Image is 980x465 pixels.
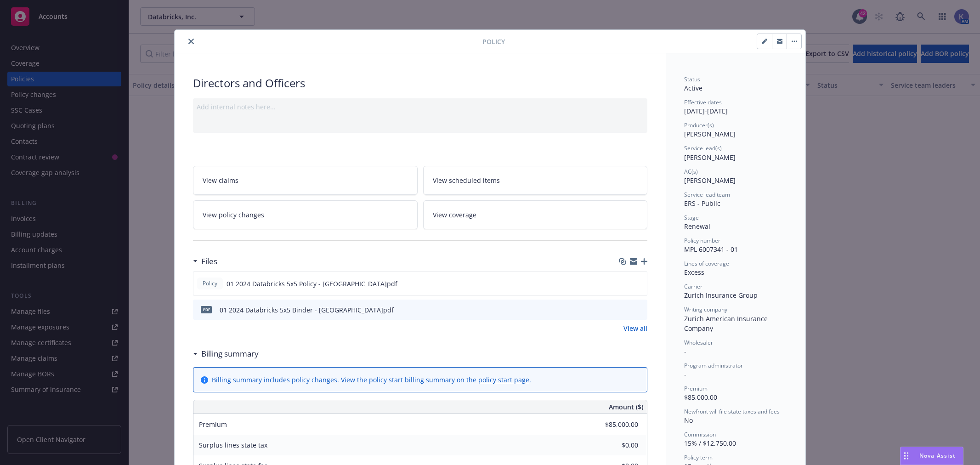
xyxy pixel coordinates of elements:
[193,200,418,229] a: View policy changes
[684,237,720,244] span: Policy number
[199,420,227,429] span: Premium
[684,306,727,313] span: Writing company
[433,176,500,185] span: View scheduled items
[684,245,738,254] span: MPL 6007341 - 01
[684,454,713,461] span: Policy term
[635,279,643,289] button: preview file
[684,214,699,221] span: Stage
[684,314,770,333] span: Zurich American Insurance Company
[684,339,713,346] span: Wholesaler
[684,431,716,438] span: Commission
[919,452,956,459] span: Nova Assist
[220,305,394,315] div: 01 2024 Databricks 5x5 Binder - [GEOGRAPHIC_DATA]pdf
[227,279,397,289] span: 01 2024 Databricks 5x5 Policy - [GEOGRAPHIC_DATA]pdf
[621,305,628,315] button: download file
[193,166,418,195] a: View claims
[478,375,529,384] a: policy start page
[203,210,264,220] span: View policy changes
[684,222,710,231] span: Renewal
[684,75,700,83] span: Status
[684,283,702,290] span: Carrier
[684,176,736,185] span: [PERSON_NAME]
[684,393,717,402] span: $85,000.00
[193,348,259,360] div: Billing summary
[684,98,722,106] span: Effective dates
[684,130,736,138] span: [PERSON_NAME]
[684,268,704,277] span: Excess
[684,439,736,448] span: 15% / $12,750.00
[901,447,912,465] div: Drag to move
[584,418,644,431] input: 0.00
[684,416,693,425] span: No
[684,291,758,300] span: Zurich Insurance Group
[482,37,505,46] span: Policy
[423,200,648,229] a: View coverage
[684,153,736,162] span: [PERSON_NAME]
[203,176,238,185] span: View claims
[684,168,698,176] span: AC(s)
[193,75,647,91] div: Directors and Officers
[186,36,197,47] button: close
[684,98,787,116] div: [DATE] - [DATE]
[433,210,476,220] span: View coverage
[684,362,743,369] span: Program administrator
[584,438,644,452] input: 0.00
[201,279,219,288] span: Policy
[684,144,722,152] span: Service lead(s)
[900,447,963,465] button: Nova Assist
[199,441,267,449] span: Surplus lines state tax
[201,255,217,267] h3: Files
[212,375,531,385] div: Billing summary includes policy changes. View the policy start billing summary on the .
[684,385,708,392] span: Premium
[193,255,217,267] div: Files
[684,260,729,267] span: Lines of coverage
[684,347,686,356] span: -
[684,121,714,129] span: Producer(s)
[201,348,259,360] h3: Billing summary
[623,323,647,333] a: View all
[684,199,720,208] span: ERS - Public
[684,370,686,379] span: -
[197,102,644,112] div: Add internal notes here...
[423,166,648,195] a: View scheduled items
[684,191,730,198] span: Service lead team
[684,84,702,92] span: Active
[684,408,780,415] span: Newfront will file state taxes and fees
[201,306,212,313] span: pdf
[635,305,644,315] button: preview file
[609,402,643,412] span: Amount ($)
[620,279,628,289] button: download file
